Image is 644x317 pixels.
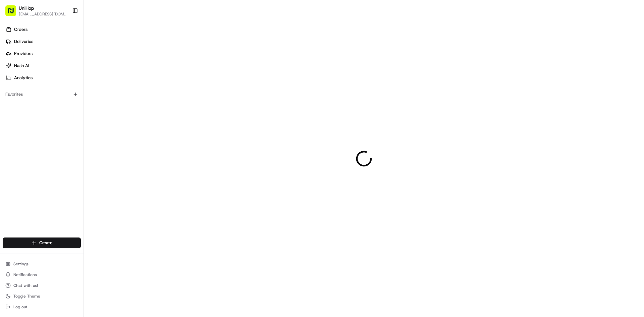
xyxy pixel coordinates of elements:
button: UniHop [19,5,34,11]
button: Log out [3,302,81,312]
span: Providers [14,51,33,57]
span: Log out [13,304,27,310]
button: Create [3,237,81,248]
button: Chat with us! [3,281,81,290]
span: Notifications [13,272,37,277]
a: Analytics [3,72,84,83]
span: Toggle Theme [13,294,40,299]
span: Chat with us! [13,283,38,288]
a: Orders [3,24,84,35]
a: Deliveries [3,36,84,47]
span: Nash AI [14,63,29,69]
span: Create [39,240,52,246]
button: Settings [3,259,81,269]
button: UniHop[EMAIL_ADDRESS][DOMAIN_NAME] [3,3,69,19]
span: Analytics [14,75,33,81]
span: Settings [13,261,29,267]
span: Deliveries [14,39,33,45]
a: Nash AI [3,60,84,71]
button: Notifications [3,270,81,279]
span: Orders [14,27,28,33]
a: Providers [3,48,84,59]
div: Favorites [3,89,81,100]
button: [EMAIL_ADDRESS][DOMAIN_NAME] [19,11,67,17]
button: Toggle Theme [3,292,81,301]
